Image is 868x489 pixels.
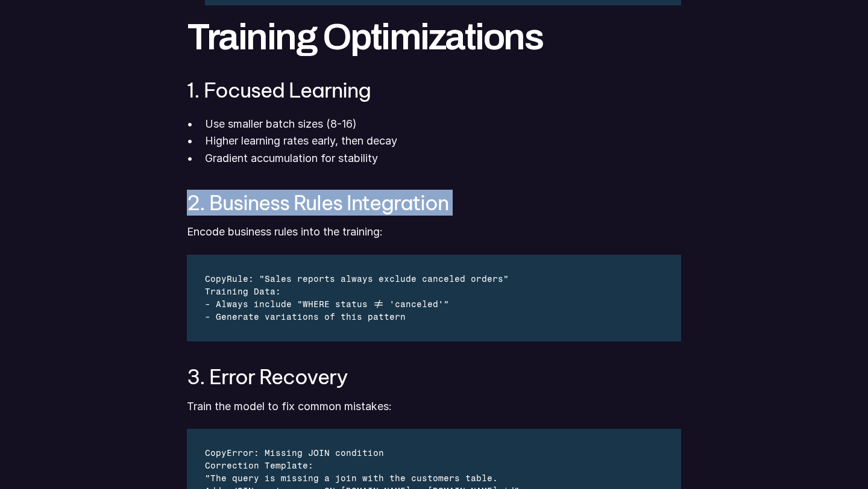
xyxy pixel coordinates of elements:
h3: 1. Focused Learning [187,79,681,101]
div: - Always include "WHERE status != 'canceled'" [205,298,510,311]
h3: 3. Error Recovery [187,366,681,388]
p: Use smaller batch sizes (8-16) [205,116,681,133]
div: Training Data: [205,285,510,298]
div: CopyError: Missing JOIN condition [205,447,521,459]
p: Higher learning rates early, then decay [205,132,681,150]
div: Correction Template: [205,459,521,472]
p: Encode business rules into the training: [187,223,681,241]
div: "The query is missing a join with the customers table. [205,472,521,485]
p: Train the model to fix common mistakes: [187,398,681,416]
div: CopyRule: "Sales reports always exclude canceled orders" [205,273,510,285]
div: - Generate variations of this pattern [205,311,510,323]
p: Gradient accumulation for stability [205,150,681,167]
div: Code Editor for example.md [187,255,528,341]
h2: Training Optimizations [187,17,681,55]
h3: 2. Business Rules Integration [187,192,681,214]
